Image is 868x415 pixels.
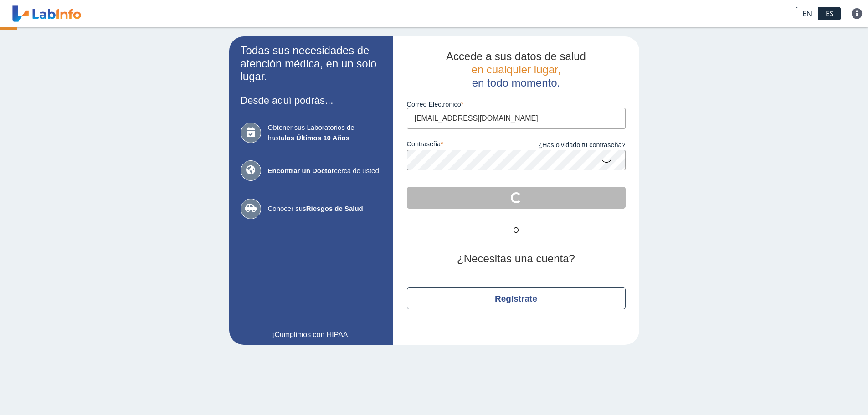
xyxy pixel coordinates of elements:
[407,101,626,108] label: Correo Electronico
[407,252,626,266] h2: ¿Necesitas una cuenta?
[268,123,382,143] span: Obtener sus Laboratorios de hasta
[306,205,363,212] b: Riesgos de Salud
[472,77,560,89] span: en todo momento.
[241,95,382,106] h3: Desde aquí podrás...
[407,287,626,309] button: Regístrate
[407,140,516,150] label: contraseña
[489,225,544,236] span: O
[241,44,382,83] h2: Todas sus necesidades de atención médica, en un solo lugar.
[241,329,382,340] a: ¡Cumplimos con HIPAA!
[796,7,819,20] a: EN
[446,50,586,62] span: Accede a sus datos de salud
[268,204,382,214] span: Conocer sus
[268,166,382,176] span: cerca de usted
[819,7,841,20] a: ES
[284,134,349,142] b: los Últimos 10 Años
[268,167,334,174] b: Encontrar un Doctor
[471,63,560,76] span: en cualquier lugar,
[516,140,626,150] a: ¿Has olvidado tu contraseña?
